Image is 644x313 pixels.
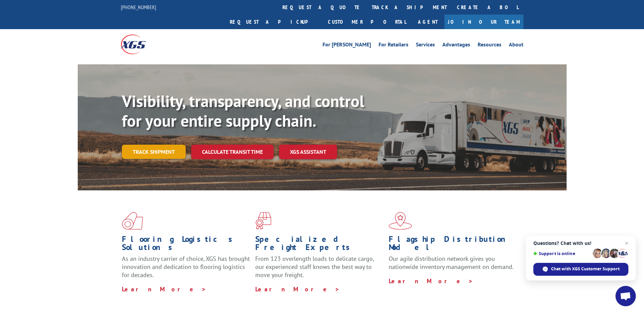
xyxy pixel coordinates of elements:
a: For Retailers [379,42,408,49]
a: About [509,42,523,49]
a: Resources [478,42,501,49]
h1: Specialized Freight Experts [255,235,384,255]
a: Services [416,42,435,49]
a: Customer Portal [323,15,411,29]
span: As an industry carrier of choice, XGS has brought innovation and dedication to flooring logistics... [122,255,250,279]
img: xgs-icon-flagship-distribution-model-red [389,212,412,230]
h1: Flooring Logistics Solutions [122,235,250,255]
span: Support is online [533,251,590,256]
a: Track shipment [122,145,186,159]
a: Advantages [442,42,470,49]
a: XGS ASSISTANT [279,145,337,159]
a: Join Our Team [444,15,523,29]
img: xgs-icon-total-supply-chain-intelligence-red [122,212,143,230]
a: Learn More > [122,285,206,293]
span: Chat with XGS Customer Support [533,263,628,276]
a: Calculate transit time [191,145,274,159]
h1: Flagship Distribution Model [389,235,517,255]
a: Learn More > [389,277,473,285]
a: Request a pickup [225,15,323,29]
span: Chat with XGS Customer Support [551,266,620,272]
p: From 123 overlength loads to delicate cargo, our experienced staff knows the best way to move you... [255,255,384,285]
a: For [PERSON_NAME] [323,42,371,49]
a: [PHONE_NUMBER] [121,4,156,11]
a: Open chat [615,286,636,306]
span: Questions? Chat with us! [533,241,628,246]
a: Agent [411,15,444,29]
b: Visibility, transparency, and control for your entire supply chain. [122,90,364,131]
span: Our agile distribution network gives you nationwide inventory management on demand. [389,255,514,271]
a: Learn More > [255,285,340,293]
img: xgs-icon-focused-on-flooring-red [255,212,271,230]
